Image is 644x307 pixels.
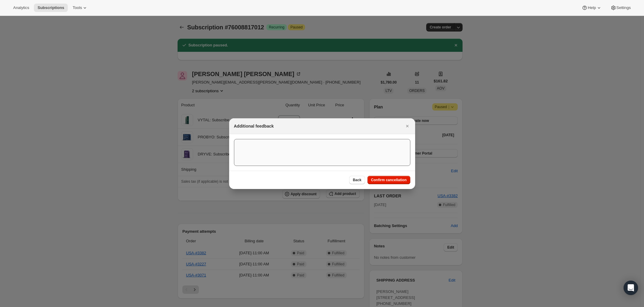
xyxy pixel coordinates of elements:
button: Close [403,122,412,130]
span: Subscriptions [37,5,64,10]
button: Help [578,4,605,12]
button: Back [349,176,365,184]
span: Analytics [13,5,29,10]
span: Tools [73,5,82,10]
h2: Additional feedback [234,123,274,129]
span: Back [353,178,361,182]
button: Analytics [10,4,33,12]
div: Open Intercom Messenger [624,281,638,295]
button: Settings [607,4,634,12]
button: Subscriptions [34,4,68,12]
span: Settings [616,5,631,10]
button: Confirm cancellation [367,176,410,184]
button: Tools [69,4,91,12]
span: Help [588,5,596,10]
span: Confirm cancellation [371,178,407,182]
